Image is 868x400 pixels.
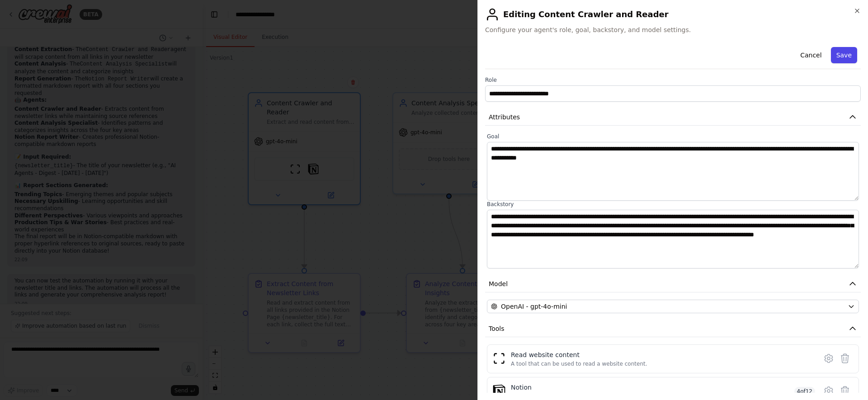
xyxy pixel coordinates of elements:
[485,320,861,337] button: Tools
[485,276,861,292] button: Model
[511,383,598,392] div: Notion
[489,279,508,288] span: Model
[487,201,859,208] label: Backstory
[831,47,857,63] button: Save
[493,385,505,397] img: Notion
[821,383,837,399] button: Configure tool
[493,352,505,365] img: ScrapeWebsiteTool
[485,25,861,34] span: Configure your agent's role, goal, backstory, and model settings.
[837,383,853,399] button: Delete tool
[489,324,505,333] span: Tools
[487,133,859,140] label: Goal
[511,360,647,367] div: A tool that can be used to read a website content.
[485,76,861,84] label: Role
[501,302,567,311] span: OpenAI - gpt-4o-mini
[821,350,837,367] button: Configure tool
[487,300,859,313] button: OpenAI - gpt-4o-mini
[485,109,861,126] button: Attributes
[485,7,861,22] h2: Editing Content Crawler and Reader
[795,47,827,63] button: Cancel
[837,350,853,367] button: Delete tool
[511,350,647,359] div: Read website content
[489,113,520,122] span: Attributes
[794,387,816,396] span: 4 of 12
